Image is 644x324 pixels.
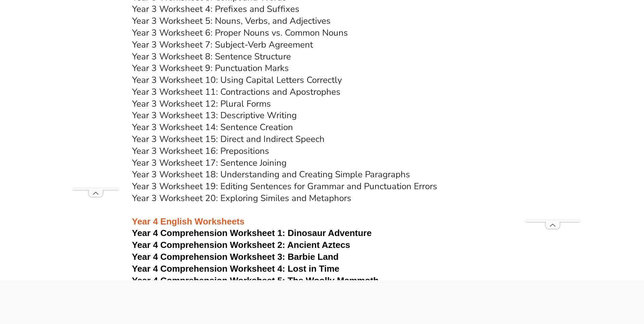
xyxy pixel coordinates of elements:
[132,86,341,98] a: Year 3 Worksheet 11: Contractions and Apostrophes
[132,192,351,204] a: Year 3 Worksheet 20: Exploring Similes and Metaphors
[132,39,313,51] a: Year 3 Worksheet 7: Subject-Verb Agreement
[132,133,325,145] a: Year 3 Worksheet 15: Direct and Indirect Speech
[132,145,269,157] a: Year 3 Worksheet 16: Prepositions
[132,74,342,86] a: Year 3 Worksheet 10: Using Capital Letters Correctly
[132,157,287,169] a: Year 3 Worksheet 17: Sentence Joining
[132,168,410,180] a: Year 3 Worksheet 18: Understanding and Creating Simple Paragraphs
[132,228,286,238] span: Year 4 Comprehension Worksheet 1:
[531,247,644,324] iframe: Chat Widget
[132,204,512,228] h3: Year 4 English Worksheets
[73,16,118,188] iframe: Advertisement
[132,240,350,250] a: Year 4 Comprehension Worksheet 2: Ancient Aztecs
[526,16,580,220] iframe: Advertisement
[132,98,271,110] a: Year 3 Worksheet 12: Plural Forms
[151,280,493,322] iframe: Advertisement
[132,121,293,133] a: Year 3 Worksheet 14: Sentence Creation
[132,180,437,192] a: Year 3 Worksheet 19: Editing Sentences for Grammar and Punctuation Errors
[132,62,289,74] a: Year 3 Worksheet 9: Punctuation Marks
[132,27,348,39] a: Year 3 Worksheet 6: Proper Nouns vs. Common Nouns
[132,264,339,274] a: Year 4 Comprehension Worksheet 4: Lost in Time
[132,228,372,238] a: Year 4 Comprehension Worksheet 1: Dinosaur Adventure
[132,51,291,62] a: Year 3 Worksheet 8: Sentence Structure
[132,275,379,286] a: Year 4 Comprehension Worksheet 5: The Woolly Mammoth
[132,15,331,27] a: Year 3 Worksheet 5: Nouns, Verbs, and Adjectives
[132,3,299,15] a: Year 3 Worksheet 4: Prefixes and Suffixes
[132,252,339,262] a: Year 4 Comprehension Worksheet 3: Barbie Land
[132,109,297,121] a: Year 3 Worksheet 13: Descriptive Writing
[288,228,371,238] span: Dinosaur Adventure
